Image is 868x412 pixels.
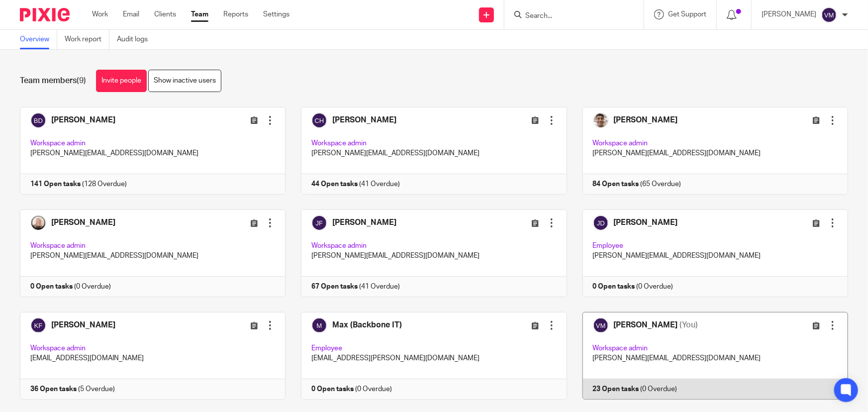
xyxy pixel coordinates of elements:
[20,76,86,86] h1: Team members
[92,9,108,19] a: Work
[762,9,816,19] p: [PERSON_NAME]
[123,9,139,19] a: Email
[223,9,248,19] a: Reports
[821,7,837,23] img: svg%3E
[154,9,176,19] a: Clients
[524,12,614,21] input: Search
[77,77,86,85] span: (9)
[117,30,155,49] a: Audit logs
[191,9,208,19] a: Team
[96,70,147,92] a: Invite people
[668,11,706,18] span: Get Support
[263,9,289,19] a: Settings
[20,8,70,21] img: Pixie
[20,30,57,49] a: Overview
[148,70,221,92] a: Show inactive users
[65,30,109,49] a: Work report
